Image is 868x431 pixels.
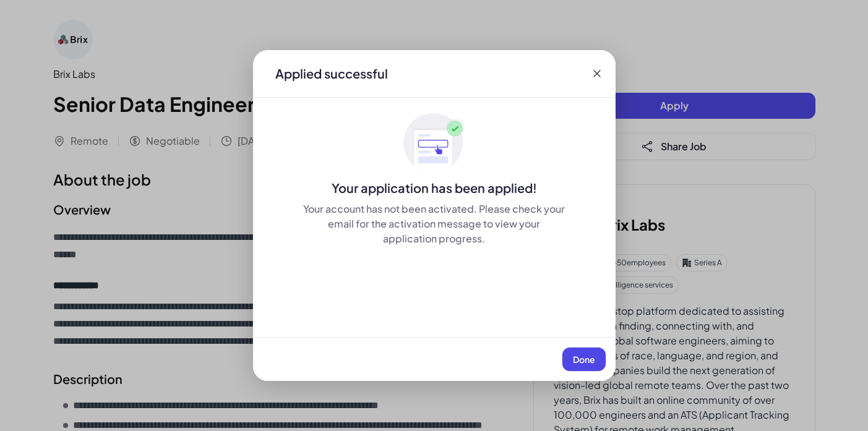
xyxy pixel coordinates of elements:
img: ApplyedMaskGroup3.svg [403,113,465,174]
span: Done [573,354,595,365]
div: Your account has not been activated. Please check your email for the activation message to view y... [303,202,566,246]
div: Applied successful [275,65,388,82]
div: Your application has been applied! [253,179,616,197]
button: Done [562,348,606,371]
